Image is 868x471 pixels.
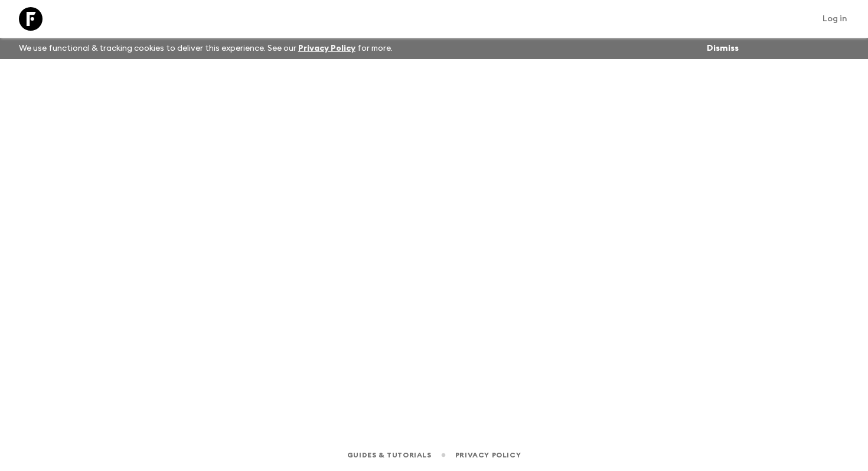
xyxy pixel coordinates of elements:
p: We use functional & tracking cookies to deliver this experience. See our for more. [14,38,397,59]
a: Privacy Policy [455,449,521,462]
a: Guides & Tutorials [347,449,432,462]
button: Dismiss [704,40,742,57]
a: Privacy Policy [298,44,355,53]
a: Log in [816,11,854,27]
